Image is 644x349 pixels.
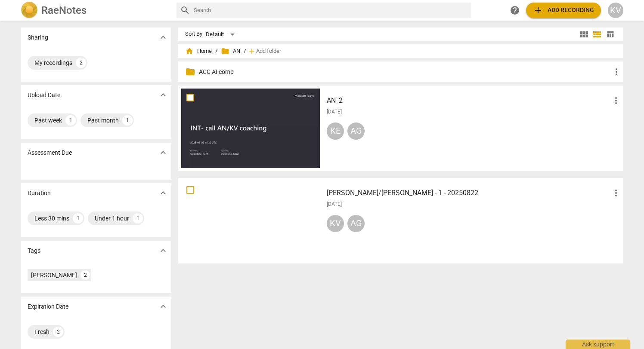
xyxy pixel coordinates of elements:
[34,328,50,336] div: Fresh
[327,188,611,198] h3: Agnieszka/Kent - 1 - 20250822
[122,115,133,126] div: 1
[578,28,591,41] button: Tile view
[157,187,170,199] button: Show more
[181,181,620,260] a: [PERSON_NAME]/[PERSON_NAME] - 1 - 20250822[DATE]KVAG
[579,29,589,40] span: view_module
[133,213,143,223] div: 1
[21,2,38,19] img: Logo
[347,122,365,140] div: AG
[181,89,620,168] a: AN_2[DATE]KEAG
[327,122,344,140] div: KE
[347,215,365,232] div: AG
[158,90,168,100] span: expand_more
[606,30,614,38] span: table_chart
[157,89,170,101] button: Show more
[87,116,119,125] div: Past month
[34,116,62,125] div: Past week
[158,301,168,312] span: expand_more
[31,271,77,279] div: [PERSON_NAME]
[221,47,240,55] span: AN
[34,214,69,223] div: Less 30 mins
[157,31,170,44] button: Show more
[158,245,168,256] span: expand_more
[28,302,68,311] p: Expiration Date
[206,28,238,41] div: Default
[327,215,344,232] div: KV
[28,91,60,100] p: Upload Date
[185,47,212,55] span: Home
[244,48,246,55] span: /
[65,115,76,126] div: 1
[95,214,129,223] div: Under 1 hour
[34,58,72,67] div: My recordings
[566,340,630,349] div: Ask support
[194,3,468,17] input: Search
[256,48,281,55] span: Add folder
[604,28,616,41] button: Table view
[80,270,90,280] div: 2
[327,95,611,106] h3: AN_2
[158,32,168,43] span: expand_more
[73,213,83,223] div: 1
[591,28,604,41] button: List view
[157,146,170,159] button: Show more
[28,246,40,255] p: Tags
[611,188,621,198] span: more_vert
[221,47,229,55] span: folder
[611,67,622,77] span: more_vert
[327,108,342,116] span: [DATE]
[199,67,611,77] p: ACC AI comp
[41,4,87,16] h2: RaeNotes
[510,5,520,15] span: help
[526,3,601,18] button: Upload
[157,300,170,313] button: Show more
[185,67,195,77] span: folder
[28,148,72,157] p: Assessment Due
[533,5,543,15] span: add
[608,3,623,18] button: KV
[611,95,621,106] span: more_vert
[533,5,594,15] span: Add recording
[53,327,63,337] div: 2
[158,188,168,198] span: expand_more
[28,189,51,198] p: Duration
[21,2,170,19] a: LogoRaeNotes
[185,31,202,37] div: Sort By
[592,29,602,40] span: view_list
[248,47,256,55] span: add
[76,58,86,68] div: 2
[507,3,523,18] a: Help
[28,33,48,42] p: Sharing
[157,244,170,257] button: Show more
[158,147,168,158] span: expand_more
[185,47,194,55] span: home
[180,5,190,15] span: search
[215,48,217,55] span: /
[327,201,342,208] span: [DATE]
